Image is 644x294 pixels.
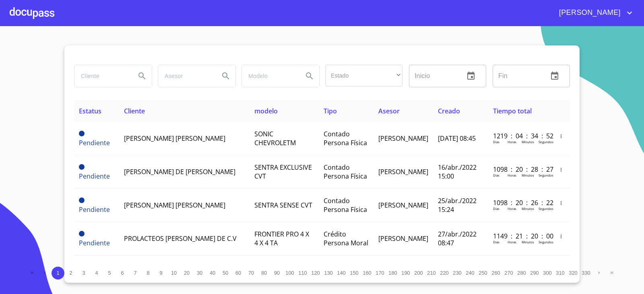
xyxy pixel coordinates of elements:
[254,230,309,247] span: FRONTIER PRO 4 X 4 X 4 TA
[522,173,534,177] p: Minutos
[350,270,358,276] span: 150
[285,270,294,276] span: 100
[515,267,528,280] button: 280
[171,270,177,276] span: 10
[103,267,116,280] button: 5
[504,270,513,276] span: 270
[522,140,534,144] p: Minutos
[399,267,412,280] button: 190
[348,267,361,280] button: 150
[582,270,590,276] span: 330
[134,270,136,276] span: 7
[539,173,553,177] p: Segundos
[90,267,103,280] button: 4
[142,267,155,280] button: 8
[522,206,534,211] p: Minutos
[79,205,110,214] span: Pendiente
[464,267,477,280] button: 240
[79,164,85,170] span: Pendiente
[64,267,77,280] button: 2
[528,267,541,280] button: 290
[522,240,534,244] p: Minutos
[508,206,516,211] p: Horas
[438,107,460,115] span: Creado
[167,267,180,280] button: 10
[108,270,111,276] span: 5
[530,270,539,276] span: 290
[79,138,110,147] span: Pendiente
[508,240,516,244] p: Horas
[254,107,278,115] span: modelo
[206,267,219,280] button: 40
[219,267,232,280] button: 50
[440,270,448,276] span: 220
[223,270,228,276] span: 50
[466,270,474,276] span: 240
[491,270,500,276] span: 260
[438,163,477,181] span: 16/abr./2022 15:00
[79,231,85,236] span: Pendiente
[79,238,110,247] span: Pendiente
[147,270,149,276] span: 8
[363,270,371,276] span: 160
[79,107,101,115] span: Estatus
[155,267,167,280] button: 9
[378,201,428,210] span: [PERSON_NAME]
[56,270,59,276] span: 1
[378,234,428,243] span: [PERSON_NAME]
[489,267,502,280] button: 260
[502,267,515,280] button: 270
[274,270,280,276] span: 90
[493,232,547,241] p: 1149 : 21 : 20 : 00
[324,270,332,276] span: 130
[325,65,402,86] div: ​
[322,267,335,280] button: 130
[517,270,526,276] span: 280
[493,206,500,211] p: Dias
[95,270,98,276] span: 4
[235,270,241,276] span: 60
[193,267,206,280] button: 30
[556,270,564,276] span: 310
[270,267,283,280] button: 90
[567,267,580,280] button: 320
[129,267,142,280] button: 7
[539,140,553,144] p: Segundos
[493,107,532,115] span: Tiempo total
[324,230,368,247] span: Crédito Persona Moral
[254,163,312,181] span: SENTRA EXCLUSIVE CVT
[210,270,215,276] span: 40
[493,240,500,244] p: Dias
[116,267,129,280] button: 6
[298,270,307,276] span: 110
[79,131,85,136] span: Pendiente
[427,270,436,276] span: 210
[69,270,72,276] span: 2
[232,267,245,280] button: 60
[324,107,337,115] span: Tipo
[438,267,451,280] button: 220
[242,65,297,87] input: search
[132,66,152,86] button: Search
[158,65,213,87] input: search
[74,65,129,87] input: search
[337,270,345,276] span: 140
[124,167,235,176] span: [PERSON_NAME] DE [PERSON_NAME]
[493,132,547,140] p: 1219 : 04 : 34 : 52
[124,134,225,143] span: [PERSON_NAME] [PERSON_NAME]
[77,267,90,280] button: 3
[493,173,500,177] p: Dias
[378,107,400,115] span: Asesor
[438,196,477,214] span: 25/abr./2022 15:24
[258,267,270,280] button: 80
[52,267,64,280] button: 1
[311,270,320,276] span: 120
[553,6,625,19] span: [PERSON_NAME]
[414,270,423,276] span: 200
[477,267,489,280] button: 250
[412,267,425,280] button: 200
[541,267,554,280] button: 300
[438,134,476,143] span: [DATE] 08:45
[401,270,410,276] span: 190
[388,270,397,276] span: 180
